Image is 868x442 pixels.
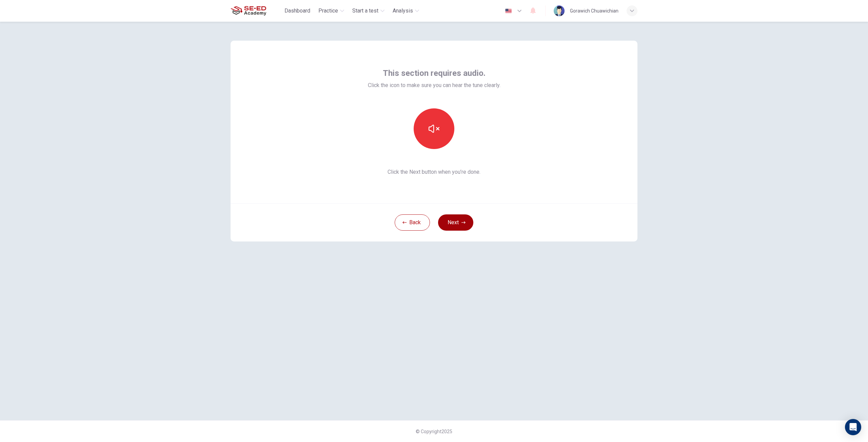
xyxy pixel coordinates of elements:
[316,5,347,17] button: Practice
[368,81,500,89] span: Click the icon to make sure you can hear the tune clearly.
[845,419,861,435] div: Open Intercom Messenger
[416,429,452,434] span: © Copyright 2025
[284,7,310,15] span: Dashboard
[318,7,338,15] span: Practice
[350,5,387,17] button: Start a test
[393,7,413,15] span: Analysis
[570,7,618,15] div: Gorawich Chuawichian
[438,214,473,231] button: Next
[504,8,513,14] img: en
[231,4,282,18] a: SE-ED Academy logo
[383,68,486,79] span: This section requires audio.
[554,5,565,16] img: Profile picture
[282,5,313,17] button: Dashboard
[368,168,500,176] span: Click the Next button when you’re done.
[352,7,378,15] span: Start a test
[231,4,266,18] img: SE-ED Academy logo
[395,214,430,231] button: Back
[390,5,422,17] button: Analysis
